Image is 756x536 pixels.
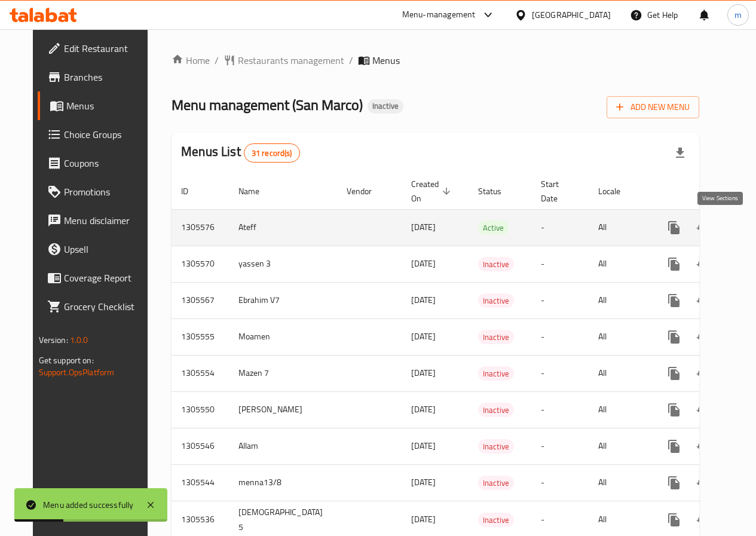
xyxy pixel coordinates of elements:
td: [PERSON_NAME] [229,391,337,428]
div: Menu-management [402,8,476,22]
td: All [589,318,650,355]
div: Inactive [478,330,514,344]
a: Home [172,53,210,68]
td: menna13/8 [229,464,337,501]
span: [DATE] [411,329,436,344]
span: Branches [64,70,149,84]
button: more [660,506,688,534]
span: [DATE] [411,292,436,308]
span: Coupons [64,156,149,170]
td: - [531,428,589,464]
span: Inactive [478,258,514,271]
div: Inactive [478,366,514,381]
a: Menus [38,91,159,120]
button: Change Status [688,432,717,461]
span: [DATE] [411,438,436,454]
td: - [531,391,589,428]
h2: Menus List [181,143,299,163]
td: 1305567 [172,282,229,318]
td: Allam [229,428,337,464]
span: Created On [411,177,454,206]
td: Ebrahim V7 [229,282,337,318]
td: - [531,355,589,391]
span: Inactive [478,476,514,490]
div: Active [478,220,509,235]
span: Inactive [478,513,514,527]
button: Change Status [688,396,717,424]
td: 1305546 [172,428,229,464]
td: All [589,209,650,246]
span: [DATE] [411,219,436,235]
td: 1305550 [172,391,229,428]
span: [DATE] [411,512,436,527]
span: [DATE] [411,256,436,271]
span: Menus [372,53,400,68]
span: 1.0.0 [70,332,88,348]
button: more [660,468,688,497]
div: Inactive [478,439,514,454]
span: Promotions [64,185,149,199]
span: Start Date [541,177,574,206]
button: Change Status [688,250,717,278]
button: Add New Menu [607,96,699,118]
li: / [349,53,353,68]
span: [DATE] [411,474,436,490]
td: All [589,464,650,501]
a: Coverage Report [38,264,159,292]
td: 1305554 [172,355,229,391]
a: Grocery Checklist [38,292,159,321]
td: Mazen 7 [229,355,337,391]
td: All [589,391,650,428]
div: Total records count [244,143,300,163]
div: Export file [666,139,694,167]
a: Support.OpsPlatform [39,365,115,380]
td: - [531,209,589,246]
div: Inactive [478,513,514,527]
span: Name [238,184,275,198]
td: 1305555 [172,318,229,355]
span: Version: [39,332,68,348]
span: [DATE] [411,402,436,417]
a: Upsell [38,235,159,264]
nav: breadcrumb [172,53,699,68]
span: Grocery Checklist [64,299,149,314]
span: ID [181,184,204,198]
a: Coupons [38,149,159,177]
span: Menu management ( San Marco ) [172,91,363,118]
span: Locale [598,184,636,198]
button: more [660,250,688,278]
span: 31 record(s) [244,148,299,159]
span: Inactive [478,330,514,344]
td: Moamen [229,318,337,355]
a: Promotions [38,177,159,206]
button: more [660,396,688,424]
span: Menu disclaimer [64,213,149,228]
div: Inactive [478,257,514,271]
span: Restaurants management [238,53,344,68]
span: Inactive [478,403,514,417]
span: Status [478,184,517,198]
td: 1305570 [172,246,229,282]
span: Inactive [368,101,403,111]
button: Change Status [688,359,717,388]
span: Menus [66,99,149,113]
td: - [531,246,589,282]
button: more [660,359,688,388]
td: - [531,318,589,355]
button: Change Status [688,286,717,315]
div: Inactive [478,403,514,417]
button: Change Status [688,506,717,534]
a: Branches [38,63,159,91]
li: / [215,53,219,68]
td: All [589,428,650,464]
span: Inactive [478,294,514,308]
button: more [660,323,688,351]
button: Change Status [688,323,717,351]
button: more [660,432,688,461]
span: Coverage Report [64,271,149,285]
span: [DATE] [411,365,436,381]
span: Inactive [478,440,514,454]
td: - [531,464,589,501]
td: 1305544 [172,464,229,501]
